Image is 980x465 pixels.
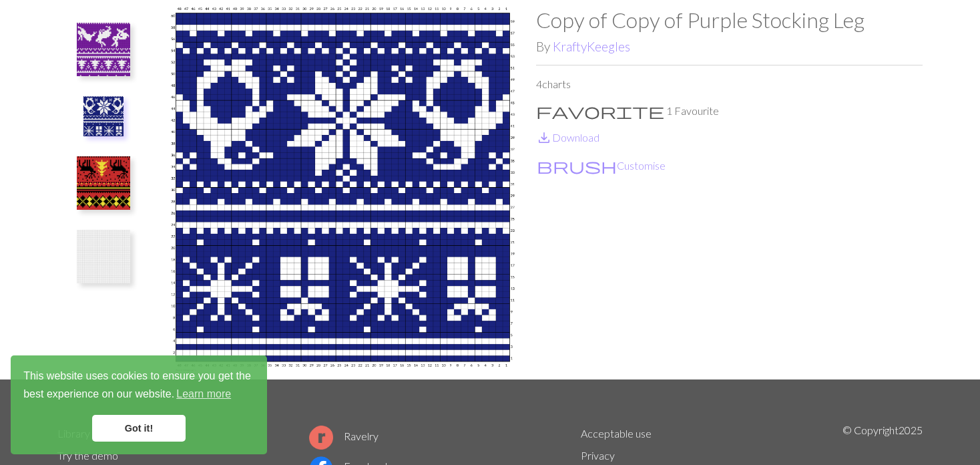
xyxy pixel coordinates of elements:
[309,430,379,442] a: Ravelry
[57,449,118,462] a: Try the demo
[77,156,130,210] img: Grey Stocking Leg
[174,384,233,404] a: learn more about cookies
[536,131,599,144] a: DownloadDownload
[83,96,124,136] img: Blue stocking Leg
[537,156,617,175] span: brush
[77,23,130,76] img: Purple Stocking Leg
[536,103,664,119] i: Favourite
[536,128,552,147] span: save_alt
[536,157,666,174] button: CustomiseCustomise
[23,368,254,404] span: This website uses cookies to ensure you get the best experience on our website.
[77,230,130,283] img: Emy's stocking leg
[92,415,186,442] a: dismiss cookie message
[309,426,333,450] img: Ravelry logo
[536,76,923,92] p: 4 charts
[581,427,652,440] a: Acceptable use
[536,7,923,33] h1: Copy of Copy of Purple Stocking Leg
[553,39,630,54] a: KraftyKeegles
[581,449,615,462] a: Privacy
[536,103,923,119] p: 1 Favourite
[11,355,267,454] div: cookieconsent
[536,102,664,120] span: favorite
[536,130,552,146] i: Download
[150,7,536,379] img: Blue stocking Leg
[537,158,617,174] i: Customise
[536,39,923,54] h2: By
